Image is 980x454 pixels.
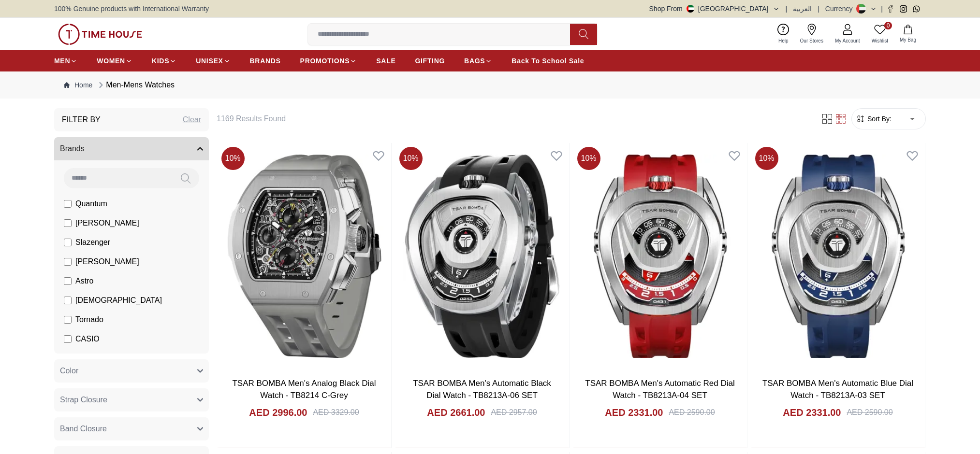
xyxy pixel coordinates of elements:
[793,4,812,14] button: العربية
[900,5,907,13] a: Instagram
[794,22,829,46] a: Our Stores
[755,147,778,170] span: 10 %
[825,4,857,14] div: Currency
[896,36,920,43] span: My Bag
[64,258,72,266] input: [PERSON_NAME]
[96,79,175,91] div: Men-Mens Watches
[75,256,139,268] span: [PERSON_NAME]
[300,56,350,66] span: PROMOTIONS
[313,407,359,418] div: AED 3329.00
[887,5,894,13] a: Facebook
[54,71,926,99] nav: Breadcrumb
[585,379,734,400] a: TSAR BOMBA Men's Automatic Red Dial Watch - TB8213A-04 SET
[669,407,715,418] div: AED 2590.00
[97,56,125,66] span: WOMEN
[54,52,77,70] a: MEN
[395,143,569,369] img: TSAR BOMBA Men's Automatic Black Dial Watch - TB8213A-06 SET
[64,219,72,227] input: [PERSON_NAME]
[75,275,93,287] span: Astro
[796,37,827,44] span: Our Stores
[884,22,892,29] span: 0
[75,314,103,326] span: Tornado
[831,37,864,44] span: My Account
[415,56,445,66] span: GIFTING
[399,147,423,170] span: 10 %
[649,4,780,14] button: Shop From[GEOGRAPHIC_DATA]
[64,277,72,285] input: Astro
[577,147,600,170] span: 10 %
[221,147,245,170] span: 10 %
[60,143,85,155] span: Brands
[847,407,892,418] div: AED 2590.00
[868,37,892,44] span: Wishlist
[75,333,100,345] span: CASIO
[64,335,72,343] input: CASIO
[783,406,841,419] h4: AED 2331.00
[97,52,132,70] a: WOMEN
[62,114,101,126] h3: Filter By
[60,394,107,406] span: Strap Closure
[894,23,922,45] button: My Bag
[786,4,788,14] span: |
[427,406,485,419] h4: AED 2661.00
[60,423,107,435] span: Band Closure
[300,52,357,70] a: PROMOTIONS
[75,353,105,364] span: CITIZEN
[250,56,281,66] span: BRANDS
[464,52,492,70] a: BAGS
[512,56,584,66] span: Back To School Sale
[64,297,72,304] input: [DEMOGRAPHIC_DATA]
[64,239,72,246] input: Slazenger
[218,143,391,369] img: TSAR BOMBA Men's Analog Black Dial Watch - TB8214 C-Grey
[773,22,794,46] a: Help
[856,114,892,124] button: Sort By:
[75,295,162,306] span: [DEMOGRAPHIC_DATA]
[152,52,176,70] a: KIDS
[413,379,551,400] a: TSAR BOMBA Men's Automatic Black Dial Watch - TB8213A-06 SET
[217,113,809,125] h6: 1169 Results Found
[249,406,307,419] h4: AED 2996.00
[866,22,894,46] a: 0Wishlist
[58,24,142,45] img: ...
[60,365,78,377] span: Color
[687,5,694,13] img: United Arab Emirates
[54,417,209,440] button: Band Closure
[491,407,537,418] div: AED 2957.00
[818,4,819,14] span: |
[64,200,72,208] input: Quantum
[913,5,920,13] a: Whatsapp
[54,56,70,66] span: MEN
[232,379,376,400] a: TSAR BOMBA Men's Analog Black Dial Watch - TB8214 C-Grey
[762,379,913,400] a: TSAR BOMBA Men's Automatic Blue Dial Watch - TB8213A-03 SET
[605,406,663,419] h4: AED 2331.00
[376,56,395,66] span: SALE
[196,56,223,66] span: UNISEX
[881,4,883,14] span: |
[75,217,139,229] span: [PERSON_NAME]
[64,80,92,90] a: Home
[183,114,201,126] div: Clear
[376,52,395,70] a: SALE
[75,198,107,210] span: Quantum
[75,237,110,248] span: Slazenger
[573,143,747,369] img: TSAR BOMBA Men's Automatic Red Dial Watch - TB8213A-04 SET
[464,56,485,66] span: BAGS
[54,137,209,160] button: Brands
[54,4,209,14] span: 100% Genuine products with International Warranty
[250,52,281,70] a: BRANDS
[54,359,209,383] button: Color
[64,316,72,324] input: Tornado
[775,37,792,44] span: Help
[751,143,925,369] img: TSAR BOMBA Men's Automatic Blue Dial Watch - TB8213A-03 SET
[54,388,209,411] button: Strap Closure
[512,52,584,70] a: Back To School Sale
[196,52,230,70] a: UNISEX
[152,56,169,66] span: KIDS
[865,114,892,124] span: Sort By:
[415,52,445,70] a: GIFTING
